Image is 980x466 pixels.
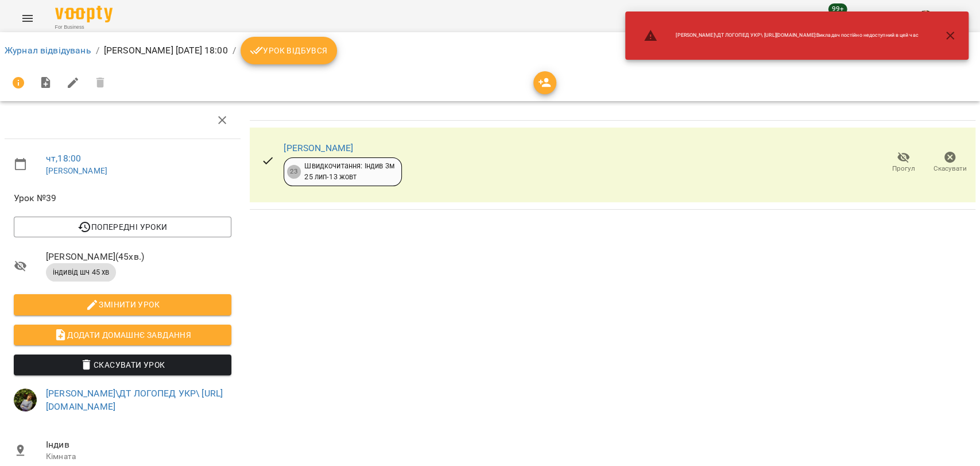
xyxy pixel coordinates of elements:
[14,217,231,237] button: Попередні уроки
[46,166,107,175] a: [PERSON_NAME]
[14,388,37,411] img: b75e9dd987c236d6cf194ef640b45b7d.jpg
[55,24,113,31] span: For Business
[933,164,967,174] span: Скасувати
[104,44,228,57] p: [PERSON_NAME] [DATE] 18:00
[46,438,231,452] span: Індив
[23,220,222,234] span: Попередні уроки
[287,165,301,179] div: 23
[46,267,116,278] span: індивід шч 45 хв
[304,161,394,182] div: Швидкочитання: Індив 3м 25 лип - 13 жовт
[5,45,91,56] a: Журнал відвідувань
[927,147,973,179] button: Скасувати
[5,37,975,64] nav: breadcrumb
[14,294,231,315] button: Змінити урок
[634,24,927,47] li: [PERSON_NAME]\ДТ ЛОГОПЕД УКР\ [URL][DOMAIN_NAME] : Викладач постійно недоступний в цей час
[14,355,231,375] button: Скасувати Урок
[46,451,231,463] p: Кімната
[46,153,81,164] a: чт , 18:00
[23,358,222,372] span: Скасувати Урок
[250,44,328,57] span: Урок відбувся
[14,325,231,345] button: Додати домашнє завдання
[233,44,236,57] li: /
[46,250,231,264] span: [PERSON_NAME] ( 45 хв. )
[284,143,353,153] a: [PERSON_NAME]
[241,37,337,64] button: Урок відбувся
[23,328,222,342] span: Додати домашнє завдання
[892,164,915,174] span: Прогул
[55,6,113,22] img: Voopty Logo
[14,191,231,205] span: Урок №39
[23,298,222,311] span: Змінити урок
[96,44,99,57] li: /
[46,388,223,413] a: [PERSON_NAME]\ДТ ЛОГОПЕД УКР\ [URL][DOMAIN_NAME]
[14,5,41,32] button: Menu
[880,147,927,179] button: Прогул
[828,3,847,15] span: 99+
